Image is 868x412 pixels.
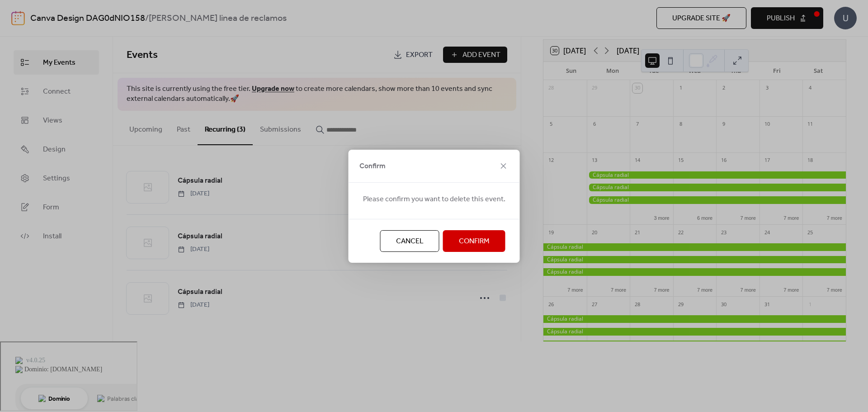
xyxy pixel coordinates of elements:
span: Cancel [396,236,424,247]
img: logo_orange.svg [14,14,22,22]
div: v 4.0.25 [25,14,44,22]
span: Confirm [459,236,490,247]
span: Please confirm you want to delete this event. [363,194,505,205]
img: website_grey.svg [14,24,22,31]
img: tab_domain_overview_orange.svg [38,52,45,60]
span: Confirm [359,161,386,172]
div: Dominio [47,53,69,59]
div: Palabras clave [106,53,144,59]
img: tab_keywords_by_traffic_grey.svg [96,52,104,60]
div: Dominio: [DOMAIN_NAME] [24,24,101,31]
button: Cancel [380,230,439,252]
button: Confirm [443,230,505,252]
